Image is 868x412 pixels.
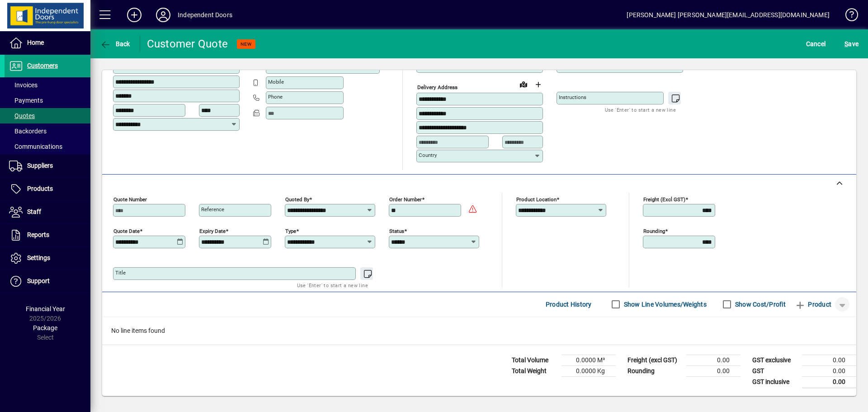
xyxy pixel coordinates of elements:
span: Back [100,40,130,47]
span: ave [844,37,859,51]
a: Communications [5,139,90,154]
td: Rounding [623,365,686,376]
span: Backorders [9,128,47,135]
td: GST [748,365,802,376]
td: 0.00 [686,355,741,365]
a: Support [5,270,90,293]
mat-label: Instructions [559,94,586,100]
span: Product History [546,297,592,312]
a: Invoices [5,77,90,93]
span: Staff [27,208,41,215]
td: GST inclusive [748,376,802,388]
a: Home [5,32,90,54]
mat-label: Phone [268,94,283,100]
mat-label: Quoted by [285,196,309,202]
div: Customer Quote [147,37,228,51]
td: 0.0000 Kg [561,365,616,376]
td: GST exclusive [748,355,802,365]
span: NEW [241,41,252,47]
button: Choose address [531,77,545,92]
td: Total Volume [507,355,561,365]
button: Save [842,36,861,52]
span: Reports [27,231,49,238]
a: Products [5,178,90,200]
span: Products [27,185,53,192]
label: Show Line Volumes/Weights [622,300,707,309]
mat-label: Type [285,227,296,234]
span: Financial Year [26,305,65,313]
a: Backorders [5,123,90,139]
span: Support [27,277,50,284]
td: 0.00 [802,355,856,365]
mat-label: Freight (excl GST) [643,196,685,202]
mat-label: Reference [201,206,224,213]
mat-label: Status [389,227,404,234]
button: Add [120,7,149,23]
span: S [844,40,848,47]
mat-label: Mobile [268,79,284,85]
a: Reports [5,224,90,246]
td: 0.00 [802,365,856,376]
a: Suppliers [5,155,90,177]
span: Home [27,39,44,46]
mat-label: Quote date [113,227,140,234]
mat-label: Expiry date [199,227,226,234]
span: Communications [9,143,62,150]
span: Invoices [9,81,38,89]
span: Product [795,297,831,312]
td: 0.00 [686,365,741,376]
button: Product [790,296,836,313]
div: Independent Doors [178,8,232,22]
label: Show Cost/Profit [733,300,786,309]
span: Payments [9,97,43,104]
td: Total Weight [507,365,561,376]
mat-hint: Use 'Enter' to start a new line [297,280,368,290]
a: Staff [5,201,90,223]
mat-label: Order number [389,196,422,202]
mat-label: Country [419,152,437,158]
span: Settings [27,254,50,261]
span: Suppliers [27,162,53,169]
a: Payments [5,93,90,108]
mat-label: Product location [516,196,557,202]
button: Product History [542,296,595,313]
span: Quotes [9,112,35,119]
div: No line items found [102,317,856,345]
span: Cancel [806,37,826,51]
mat-label: Title [115,270,126,276]
button: Profile [149,7,178,23]
mat-label: Rounding [643,227,665,234]
a: Settings [5,247,90,270]
mat-label: Quote number [113,196,147,202]
td: 0.00 [802,376,856,388]
a: Quotes [5,108,90,123]
a: Knowledge Base [839,2,857,31]
td: 0.0000 M³ [561,355,616,365]
span: Customers [27,62,58,69]
div: [PERSON_NAME] [PERSON_NAME][EMAIL_ADDRESS][DOMAIN_NAME] [627,8,830,22]
mat-hint: Use 'Enter' to start a new line [605,104,676,115]
button: Back [98,36,132,52]
button: Cancel [804,36,828,52]
a: View on map [516,77,531,91]
td: Freight (excl GST) [623,355,686,365]
app-page-header-button: Back [90,36,140,52]
span: Package [33,324,57,331]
